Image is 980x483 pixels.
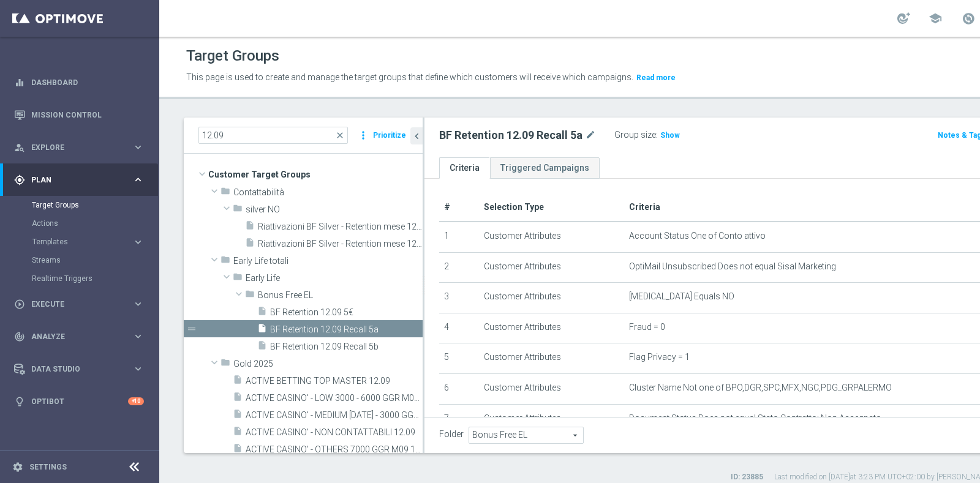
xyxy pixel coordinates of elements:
[929,12,942,25] span: school
[629,413,881,424] span: Document Status Does not equal Stato Contratto: Non Assegnato
[132,331,144,342] i: keyboard_arrow_right
[32,237,145,247] button: Templates keyboard_arrow_right
[198,127,348,144] input: Quick find group or folder
[490,157,600,179] a: Triggered Campaigns
[257,340,267,354] i: insert_drive_file
[233,187,423,198] span: Contattabilit&#xE0;
[13,397,145,406] button: lightbulb Optibot +10
[439,157,490,179] a: Criteria
[258,290,423,301] span: Bonus Free EL
[29,463,67,471] a: Settings
[233,203,243,217] i: folder
[233,256,423,266] span: Early Life totali
[32,274,127,283] a: Realtime Triggers
[233,359,423,369] span: Gold 2025
[371,127,408,144] button: Prioritize
[13,175,145,185] button: gps_fixed Plan keyboard_arrow_right
[221,358,230,372] i: folder
[132,363,144,375] i: keyboard_arrow_right
[357,127,369,144] i: more_vert
[731,472,763,482] label: ID: 23885
[629,352,690,362] span: Flag Privacy = 1
[128,397,144,405] div: +10
[629,202,660,212] span: Criteria
[132,174,144,185] i: keyboard_arrow_right
[14,385,144,417] div: Optibot
[629,261,836,272] span: OptiMail Unsubscribed Does not equal Sisal Marketing
[31,301,132,308] span: Execute
[14,142,132,153] div: Explore
[14,174,132,185] div: Plan
[439,283,479,313] td: 3
[439,313,479,343] td: 4
[13,299,145,309] div: play_circle_outline Execute keyboard_arrow_right
[13,364,145,374] div: Data Studio keyboard_arrow_right
[246,273,423,283] span: Early Life
[439,193,479,222] th: #
[246,444,423,455] span: ACTIVE CASINO&#x27; - OTHERS 7000 GGR M09 12.09
[14,174,25,185] i: gps_fixed
[32,238,120,245] span: Templates
[221,255,230,269] i: folder
[629,231,766,241] span: Account Status One of Conto attivo
[32,219,127,228] a: Actions
[14,99,144,131] div: Mission Control
[31,176,132,184] span: Plan
[32,251,158,269] div: Streams
[410,127,423,144] button: chevron_left
[14,77,25,88] i: equalizer
[439,373,479,404] td: 6
[246,204,423,215] span: silver NO
[335,130,345,140] span: close
[246,427,423,438] span: ACTIVE CASINO&#x27; - NON CONTATTABILI 12.09
[31,365,132,373] span: Data Studio
[411,130,423,142] i: chevron_left
[656,130,658,140] label: :
[32,269,158,288] div: Realtime Triggers
[31,333,132,340] span: Analyze
[629,383,892,393] span: Cluster Name Not one of BPO,DGR,SPC,MFX,NGC,PDG_GRPALERMO
[233,443,243,457] i: insert_drive_file
[479,193,624,222] th: Selection Type
[186,72,633,82] span: This page is used to create and manage the target groups that define which customers will receive...
[270,324,423,335] span: BF Retention 12.09 Recall 5a
[479,313,624,343] td: Customer Attributes
[208,166,423,183] span: Customer Target Groups
[14,142,25,153] i: person_search
[439,429,464,440] label: Folder
[31,99,144,131] a: Mission Control
[439,343,479,374] td: 5
[629,322,665,332] span: Fraud = 0
[14,299,132,310] div: Execute
[585,128,596,143] i: mode_edit
[13,143,145,152] button: person_search Explore keyboard_arrow_right
[257,323,267,337] i: insert_drive_file
[132,141,144,153] i: keyboard_arrow_right
[479,252,624,283] td: Customer Attributes
[32,214,158,233] div: Actions
[233,375,243,389] i: insert_drive_file
[270,307,423,318] span: BF Retention 12.09 5&#x20AC;
[14,299,25,310] i: play_circle_outline
[233,392,243,406] i: insert_drive_file
[13,78,145,88] button: equalizer Dashboard
[233,272,243,286] i: folder
[13,332,145,342] div: track_changes Analyze keyboard_arrow_right
[439,222,479,252] td: 1
[479,404,624,435] td: Customer Attributes
[233,426,243,440] i: insert_drive_file
[245,220,255,234] i: insert_drive_file
[629,291,734,302] span: [MEDICAL_DATA] Equals NO
[439,252,479,283] td: 2
[14,331,25,342] i: track_changes
[270,342,423,352] span: BF Retention 12.09 Recall 5b
[32,200,127,210] a: Target Groups
[233,409,243,423] i: insert_drive_file
[258,222,423,232] span: Riattivazioni BF Silver - Retention mese 12.09 low
[31,385,128,417] a: Optibot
